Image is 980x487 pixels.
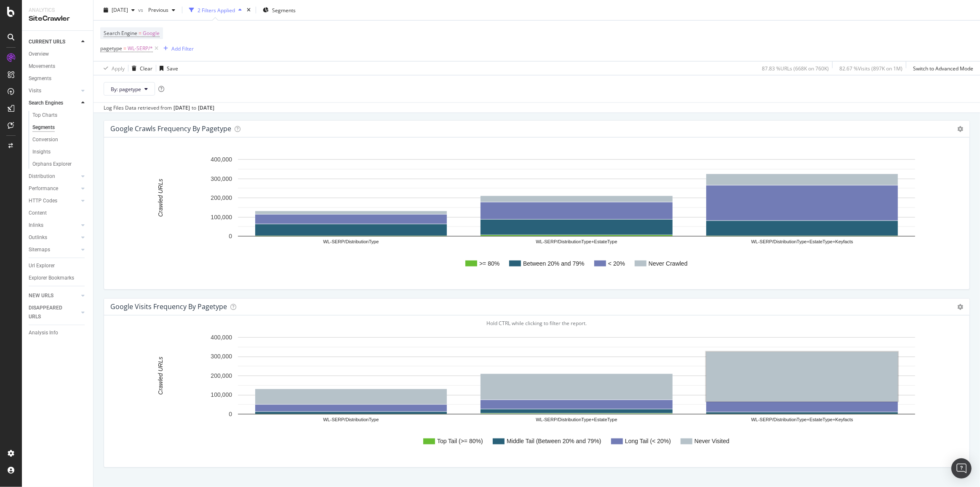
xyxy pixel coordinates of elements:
[211,175,232,182] text: 300,000
[536,239,617,245] text: WL-SERP/DistributionType+EstateType
[110,301,227,312] h4: google Visits Frequency By pagetype
[29,74,87,83] a: Segments
[29,233,47,242] div: Outlinks
[29,209,47,218] div: Content
[32,111,87,120] a: Top Charts
[29,274,74,283] div: Explorer Bookmarks
[32,148,51,156] div: Insights
[29,62,55,71] div: Movements
[649,260,688,267] text: Never Crawled
[104,82,155,96] button: By: pagetype
[104,104,214,112] div: Log Files Data retrieved from to
[157,357,164,395] text: Crawled URLs
[145,6,168,13] span: Previous
[145,3,179,17] button: Previous
[128,43,153,54] span: WL-SERP/*
[211,195,232,202] text: 200,000
[32,123,87,132] a: Segments
[211,156,232,163] text: 400,000
[140,65,152,72] div: Clear
[29,196,57,205] div: HTTP Codes
[29,274,87,283] a: Explorer Bookmarks
[171,45,194,52] div: Add Filter
[762,65,829,72] div: 87.83 % URLs ( 668K on 760K )
[138,6,145,13] span: vs
[29,99,63,108] div: Search Engines
[100,3,138,17] button: [DATE]
[29,221,43,230] div: Inlinks
[100,62,125,75] button: Apply
[536,417,617,422] text: WL-SERP/DistributionType+EstateType
[523,260,585,267] text: Between 20% and 79%
[211,353,232,360] text: 300,000
[229,411,232,418] text: 0
[186,3,245,17] button: 2 Filters Applied
[112,65,125,72] div: Apply
[29,304,79,321] a: DISAPPEARED URLS
[751,239,854,245] text: WL-SERP/DistributionType+EstateType+Keyfacts
[29,62,87,71] a: Movements
[156,62,178,75] button: Save
[111,151,957,283] svg: A chart.
[29,196,79,205] a: HTTP Codes
[29,328,87,337] a: Analysis Info
[167,65,178,72] div: Save
[29,172,55,181] div: Distribution
[29,245,79,254] a: Sitemaps
[32,160,87,169] a: Orphans Explorer
[957,126,963,132] i: Options
[751,417,854,422] text: WL-SERP/DistributionType+EstateType+Keyfacts
[29,304,71,321] div: DISAPPEARED URLS
[608,260,625,267] text: < 20%
[32,123,55,132] div: Segments
[174,104,190,112] div: [DATE]
[198,104,214,112] div: [DATE]
[839,65,903,72] div: 82.67 % Visits ( 897K on 1M )
[110,123,231,135] h4: google Crawls Frequency By pagetype
[29,184,58,193] div: Performance
[29,50,87,59] a: Overview
[259,3,299,17] button: Segments
[913,65,973,72] div: Switch to Advanced Mode
[157,179,164,217] text: Crawled URLs
[694,438,729,445] text: Never Visited
[29,261,55,270] div: Url Explorer
[100,45,122,52] span: pagetype
[245,6,252,14] div: times
[123,45,126,52] span: =
[29,245,50,254] div: Sitemaps
[957,304,963,310] i: Options
[29,74,51,83] div: Segments
[198,6,235,13] div: 2 Filters Applied
[29,14,86,24] div: SiteCrawler
[29,184,79,193] a: Performance
[128,62,152,75] button: Clear
[29,86,79,95] a: Visits
[160,43,194,54] button: Add Filter
[32,111,57,120] div: Top Charts
[29,99,79,108] a: Search Engines
[32,135,87,144] a: Conversion
[29,233,79,242] a: Outlinks
[29,291,53,300] div: NEW URLS
[29,38,79,46] a: CURRENT URLS
[323,239,379,245] text: WL-SERP/DistributionType
[29,38,65,46] div: CURRENT URLS
[32,135,58,144] div: Conversion
[29,261,87,270] a: Url Explorer
[111,329,957,460] svg: A chart.
[323,417,379,422] text: WL-SERP/DistributionType
[211,392,232,398] text: 100,000
[143,27,160,39] span: Google
[487,320,587,327] span: Hold CTRL while clicking to filter the report.
[272,6,296,13] span: Segments
[29,221,79,230] a: Inlinks
[910,62,973,75] button: Switch to Advanced Mode
[229,233,232,240] text: 0
[32,148,87,156] a: Insights
[29,291,79,300] a: NEW URLS
[479,260,499,267] text: >= 80%
[32,160,72,169] div: Orphans Explorer
[211,214,232,221] text: 100,000
[112,6,128,13] span: 2025 Aug. 15th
